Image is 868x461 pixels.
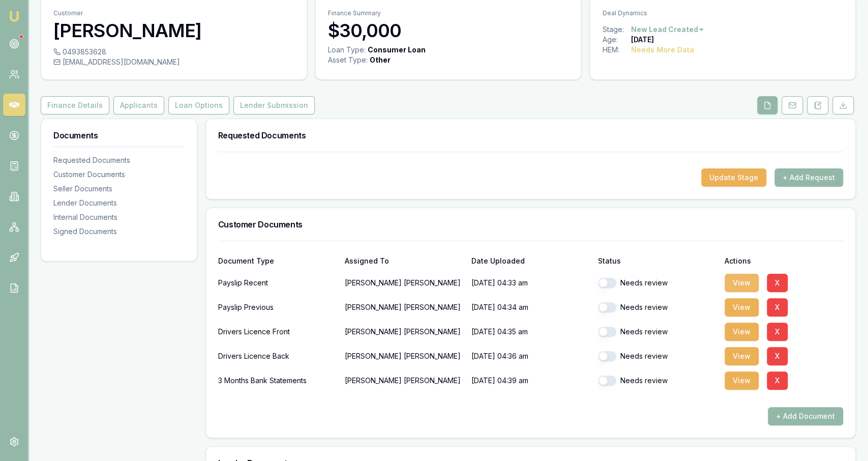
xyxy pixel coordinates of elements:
[767,371,788,390] button: X
[598,327,716,337] div: Needs review
[767,323,788,341] button: X
[53,198,185,208] div: Lender Documents
[53,9,294,17] p: Customer
[631,35,653,45] div: [DATE]
[41,96,111,114] a: Finance Details
[471,297,590,318] p: [DATE] 04:34 am
[598,302,716,312] div: Needs review
[53,184,185,194] div: Seller Documents
[113,96,164,114] button: Applicants
[701,168,766,187] button: Update Stage
[233,96,315,114] button: Lender Submission
[631,24,705,35] button: New Lead Created
[53,226,185,237] div: Signed Documents
[41,96,109,114] button: Finance Details
[218,273,337,293] div: Payslip Recent
[328,9,569,17] p: Finance Summary
[345,322,463,342] p: [PERSON_NAME] [PERSON_NAME]
[602,24,631,35] div: Stage:
[328,55,368,65] div: Asset Type :
[53,20,294,41] h3: [PERSON_NAME]
[725,298,759,316] button: View
[53,47,294,57] div: 0493853628
[725,371,759,390] button: View
[602,9,843,17] p: Deal Dynamics
[345,273,463,293] p: [PERSON_NAME] [PERSON_NAME]
[53,212,185,222] div: Internal Documents
[218,297,337,318] div: Payslip Previous
[218,346,337,366] div: Drivers Licence Back
[218,131,843,139] h3: Requested Documents
[53,169,185,180] div: Customer Documents
[218,220,843,228] h3: Customer Documents
[471,273,590,293] p: [DATE] 04:33 am
[218,370,337,391] div: 3 Months Bank Statements
[218,257,337,265] div: Document Type
[345,346,463,366] p: [PERSON_NAME] [PERSON_NAME]
[725,347,759,365] button: View
[471,322,590,342] p: [DATE] 04:35 am
[231,96,317,114] a: Lender Submission
[370,55,391,65] div: Other
[53,155,185,165] div: Requested Documents
[725,257,843,265] div: Actions
[471,257,590,265] div: Date Uploaded
[631,45,694,55] div: Needs More Data
[602,45,631,55] div: HEM:
[774,168,843,187] button: + Add Request
[345,257,463,265] div: Assigned To
[767,347,788,365] button: X
[598,376,716,386] div: Needs review
[345,297,463,318] p: [PERSON_NAME] [PERSON_NAME]
[725,323,759,341] button: View
[53,131,185,139] h3: Documents
[218,322,337,342] div: Drivers Licence Front
[598,351,716,361] div: Needs review
[602,35,631,45] div: Age:
[767,298,788,316] button: X
[328,20,569,41] h3: $30,000
[345,370,463,391] p: [PERSON_NAME] [PERSON_NAME]
[8,10,20,22] img: emu-icon-u.png
[598,278,716,288] div: Needs review
[471,346,590,366] p: [DATE] 04:36 am
[111,96,166,114] a: Applicants
[768,407,843,425] button: + Add Document
[168,96,229,114] button: Loan Options
[725,274,759,292] button: View
[471,370,590,391] p: [DATE] 04:39 am
[166,96,231,114] a: Loan Options
[53,57,294,67] div: [EMAIL_ADDRESS][DOMAIN_NAME]
[598,257,716,265] div: Status
[767,274,788,292] button: X
[368,45,426,55] div: Consumer Loan
[328,45,366,55] div: Loan Type:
